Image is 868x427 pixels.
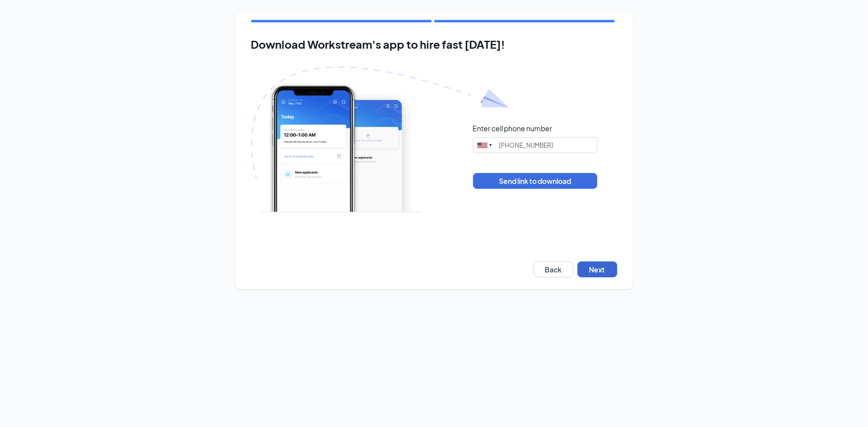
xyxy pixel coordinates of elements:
button: Back [534,261,574,277]
button: Send link to download [473,173,597,189]
button: Next [578,261,617,277]
input: (201) 555-0123 [473,137,597,153]
div: Enter cell phone number [473,123,553,133]
h2: Download Workstream's app to hire fast [DATE]! [251,38,617,51]
div: United States: +1 [474,138,496,153]
img: Download Workstream's app with paper plane [251,67,509,212]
